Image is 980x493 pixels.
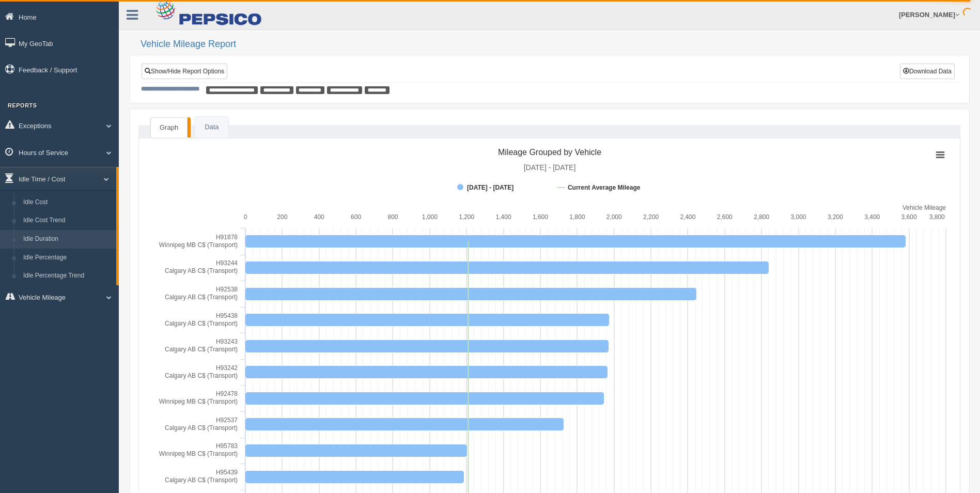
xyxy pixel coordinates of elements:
tspan: Current Average Mileage [568,184,641,191]
tspan: Vehicle Mileage [903,204,946,211]
tspan: Calgary AB C$ (Transport) [165,476,238,484]
tspan: Mileage Grouped by Vehicle [498,148,601,157]
tspan: Winnipeg MB C$ (Transport) [159,241,238,249]
text: 1,800 [569,213,585,221]
a: Idle Duration [19,230,116,249]
a: Idle Percentage [19,249,116,267]
h2: Vehicle Mileage Report [141,39,970,50]
tspan: H91878 [216,234,238,241]
tspan: H92478 [216,390,238,397]
a: Idle Percentage Trend [19,267,116,285]
tspan: Calgary AB C$ (Transport) [165,267,238,274]
text: 3,800 [929,213,945,221]
text: 3,400 [864,213,880,221]
button: Download Data [900,64,955,79]
tspan: [DATE] - [DATE] [467,184,514,191]
text: 1,400 [496,213,511,221]
text: 200 [277,213,287,221]
tspan: H92537 [216,417,238,424]
tspan: H95438 [216,312,238,319]
text: 800 [387,213,398,221]
tspan: Calgary AB C$ (Transport) [165,294,238,301]
text: 2,600 [717,213,733,221]
text: 2,200 [643,213,659,221]
text: 2,000 [606,213,622,221]
tspan: Winnipeg MB C$ (Transport) [159,398,238,405]
tspan: Winnipeg MB C$ (Transport) [159,450,238,457]
text: 1,200 [459,213,474,221]
text: 1,600 [533,213,548,221]
text: 2,400 [680,213,695,221]
a: Idle Cost Trend [19,211,116,230]
tspan: Calgary AB C$ (Transport) [165,372,238,379]
text: 2,800 [754,213,769,221]
text: 1,000 [422,213,438,221]
text: 3,000 [791,213,806,221]
tspan: [DATE] - [DATE] [524,163,576,172]
tspan: Calgary AB C$ (Transport) [165,424,238,432]
tspan: H95439 [216,469,238,476]
text: 600 [351,213,361,221]
tspan: H92538 [216,286,238,293]
tspan: H93242 [216,364,238,372]
tspan: Calgary AB C$ (Transport) [165,320,238,327]
tspan: Calgary AB C$ (Transport) [165,346,238,353]
text: 400 [314,213,324,221]
text: 0 [244,213,247,221]
a: Data [195,117,228,138]
text: 3,600 [901,213,917,221]
text: 3,200 [828,213,843,221]
a: Idle Cost [19,193,116,212]
tspan: H93244 [216,259,238,267]
a: Graph [150,117,188,138]
tspan: H95783 [216,442,238,450]
a: Show/Hide Report Options [142,64,227,79]
tspan: H93243 [216,338,238,345]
